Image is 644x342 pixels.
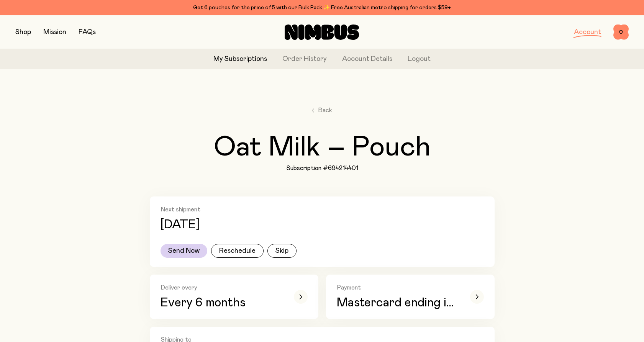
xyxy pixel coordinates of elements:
[337,284,459,291] h2: Payment
[150,275,318,319] button: Deliver everyEvery 6 months
[337,296,459,310] span: Mastercard ending in 8720
[161,284,283,291] h2: Deliver every
[312,106,332,115] a: Back
[43,29,66,36] a: Mission
[161,244,207,258] button: Send Now
[613,25,629,40] button: 0
[15,3,629,12] div: Get 6 pouches for the price of 5 with our Bulk Pack ✨ Free Australian metro shipping for orders $59+
[213,54,267,64] a: My Subscriptions
[214,134,431,161] h2: Oat Milk – Pouch
[326,275,495,319] button: PaymentMastercard ending in 8720
[211,244,264,258] button: Reschedule
[408,54,431,64] button: Logout
[318,106,332,115] span: Back
[286,164,358,172] h1: Subscription #694214401
[79,29,96,36] a: FAQs
[161,218,200,232] p: [DATE]
[267,244,297,258] button: Skip
[342,54,392,64] a: Account Details
[574,29,601,36] a: Account
[282,54,327,64] a: Order History
[161,296,283,310] p: Every 6 months
[161,206,484,213] h2: Next shipment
